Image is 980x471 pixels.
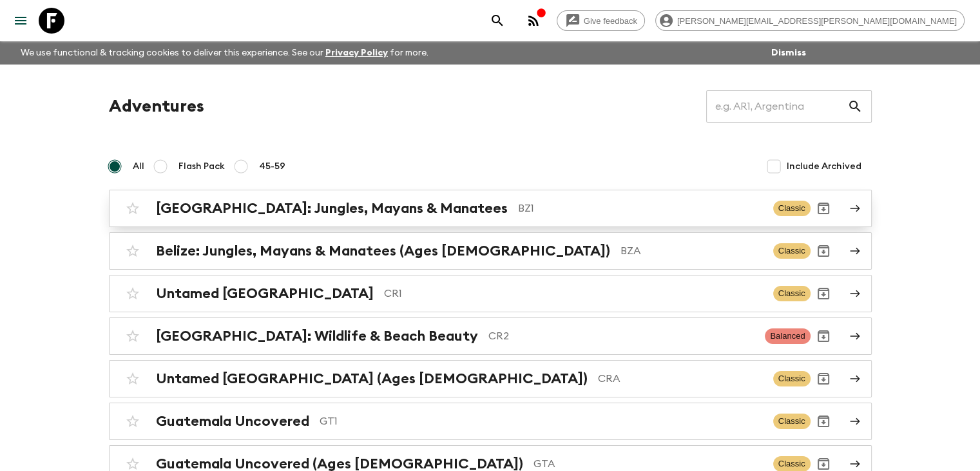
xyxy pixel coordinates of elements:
[765,328,810,344] span: Balanced
[577,16,644,26] span: Give feedback
[811,195,836,221] button: Archive
[8,8,34,34] button: menu
[109,403,872,440] a: Guatemala UncoveredGT1ClassicArchive
[598,371,763,386] p: CRA
[670,16,964,26] span: [PERSON_NAME][EMAIL_ADDRESS][PERSON_NAME][DOMAIN_NAME]
[109,94,204,119] h1: Adventures
[259,160,285,173] span: 45-59
[156,243,610,259] h2: Belize: Jungles, Mayans & Manatees (Ages [DEMOGRAPHIC_DATA])
[109,275,872,312] a: Untamed [GEOGRAPHIC_DATA]CR1ClassicArchive
[325,48,388,57] a: Privacy Policy
[811,238,836,264] button: Archive
[109,317,872,355] a: [GEOGRAPHIC_DATA]: Wildlife & Beach BeautyCR2BalancedArchive
[811,366,836,392] button: Archive
[773,414,811,429] span: Classic
[15,41,434,65] p: We use functional & tracking cookies to deliver this experience. See our for more.
[787,160,861,173] span: Include Archived
[109,232,872,270] a: Belize: Jungles, Mayans & Manatees (Ages [DEMOGRAPHIC_DATA])BZAClassicArchive
[109,190,872,227] a: [GEOGRAPHIC_DATA]: Jungles, Mayans & ManateesBZ1ClassicArchive
[156,328,478,345] h2: [GEOGRAPHIC_DATA]: Wildlife & Beach Beauty
[773,371,811,386] span: Classic
[706,88,847,125] input: e.g. AR1, Argentina
[156,200,508,217] h2: [GEOGRAPHIC_DATA]: Jungles, Mayans & Manatees
[768,44,809,62] button: Dismiss
[156,285,374,302] h2: Untamed [GEOGRAPHIC_DATA]
[488,328,755,344] p: CR2
[773,201,811,216] span: Classic
[773,243,811,259] span: Classic
[811,281,836,306] button: Archive
[320,414,763,429] p: GT1
[109,360,872,397] a: Untamed [GEOGRAPHIC_DATA] (Ages [DEMOGRAPHIC_DATA])CRAClassicArchive
[485,8,510,34] button: search adventures
[156,413,309,430] h2: Guatemala Uncovered
[557,10,645,31] a: Give feedback
[384,286,763,301] p: CR1
[811,323,836,349] button: Archive
[133,160,144,173] span: All
[655,10,965,31] div: [PERSON_NAME][EMAIL_ADDRESS][PERSON_NAME][DOMAIN_NAME]
[156,370,588,387] h2: Untamed [GEOGRAPHIC_DATA] (Ages [DEMOGRAPHIC_DATA])
[811,408,836,434] button: Archive
[773,286,811,301] span: Classic
[620,243,763,259] p: BZA
[178,160,225,173] span: Flash Pack
[518,201,763,216] p: BZ1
